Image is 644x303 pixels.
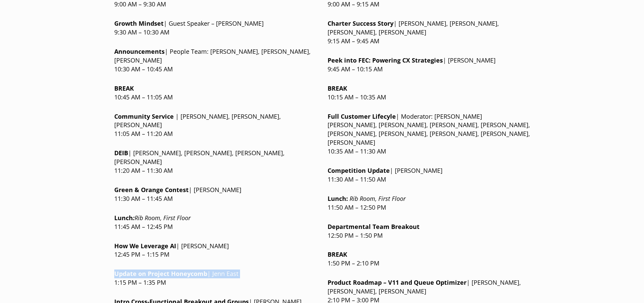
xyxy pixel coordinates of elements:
strong: BREAK [328,84,347,92]
strong: DEIB [114,149,128,157]
p: | [PERSON_NAME], [PERSON_NAME], [PERSON_NAME], [PERSON_NAME] 11:20 AM – 11:30 AM [114,149,317,175]
strong: BREAK [328,250,347,258]
p: | People Team: [PERSON_NAME], [PERSON_NAME], [PERSON_NAME] 10:30 AM – 10:45 AM [114,47,317,74]
strong: Community Service [114,112,174,120]
strong: Peek into FEC: Powering CX Strategies [328,56,443,64]
em: Rib Room, First Floor [135,214,191,222]
p: | [PERSON_NAME], [PERSON_NAME], [PERSON_NAME] 11:05 AM – 11:20 AM [114,112,317,139]
p: 1:50 PM – 2:10 PM [328,250,530,268]
strong: Green & Orange Contest [114,186,189,194]
p: | Jenn East 1:15 PM – 1:35 PM [114,270,317,287]
p: | [PERSON_NAME], [PERSON_NAME], [PERSON_NAME], [PERSON_NAME] 9:15 AM – 9:45 AM [328,19,530,46]
em: Rib Room, First Floor [350,194,406,203]
p: | Moderator: [PERSON_NAME] [PERSON_NAME], [PERSON_NAME], [PERSON_NAME], [PERSON_NAME], [PERSON_NA... [328,112,530,156]
strong: Update on Project Honeycomb [114,270,207,278]
em: : [133,214,135,222]
strong: Product Roadmap – V11 and Queue Optimizer [328,278,467,286]
strong: Departmental Team Breakout [328,223,420,231]
p: 11:50 AM – 12:50 PM [328,194,530,212]
strong: How We Leverage AI [114,242,176,250]
strong: Lunch [328,194,346,203]
p: | [PERSON_NAME] 11:30 AM – 11:45 AM [114,186,317,203]
p: 10:45 AM – 11:05 AM [114,84,317,102]
strong: BREAK [114,84,134,92]
strong: Full Customer Lifecyle [328,112,396,120]
strong: Competition Update [328,166,390,174]
p: 12:50 PM – 1:50 PM [328,223,530,240]
p: | [PERSON_NAME] 9:45 AM – 10:15 AM [328,56,530,74]
p: 11:45 AM – 12:45 PM [114,214,317,231]
p: | Guest Speaker – [PERSON_NAME] 9:30 AM – 10:30 AM [114,19,317,37]
p: | [PERSON_NAME] 12:45 PM – 1:15 PM [114,242,317,259]
strong: Charter Success Story [328,19,393,27]
strong: Announcements [114,47,165,55]
strong: Growth Mindset [114,19,164,27]
strong: : [328,194,348,203]
p: 10:15 AM – 10:35 AM [328,84,530,102]
p: | [PERSON_NAME] 11:30 AM – 11:50 AM [328,166,530,184]
strong: Lunch [114,214,135,222]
